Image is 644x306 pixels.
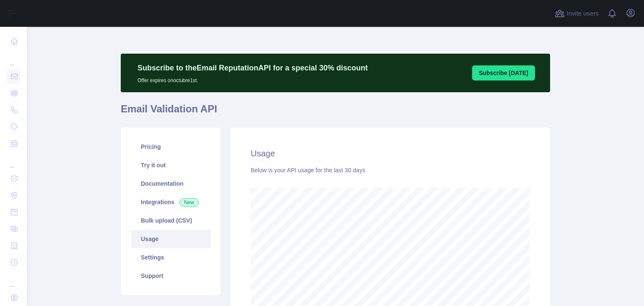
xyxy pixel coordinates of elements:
h2: Usage [251,148,530,159]
p: Offer expires on octubre 1st. [138,74,368,84]
button: Subscribe [DATE] [472,65,535,80]
a: Documentation [131,174,210,193]
div: ... [7,50,20,67]
p: Subscribe to the Email Reputation API for a special 30 % discount [138,62,368,74]
h1: Email Validation API [121,102,550,122]
a: Usage [131,230,210,248]
span: New [179,198,199,207]
a: Try it out [131,156,210,174]
div: ... [7,153,20,169]
div: Below is your API usage for the last 30 days [251,166,530,174]
a: Settings [131,248,210,267]
a: Support [131,267,210,285]
a: Integrations New [131,193,210,211]
a: Pricing [131,137,210,156]
span: Invite users [566,9,599,18]
button: Invite users [553,7,600,20]
a: Bulk upload (CSV) [131,211,210,230]
div: ... [7,272,20,288]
